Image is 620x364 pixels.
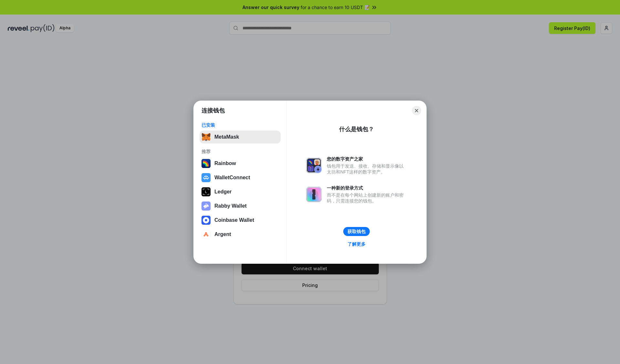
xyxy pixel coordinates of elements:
[201,122,279,128] div: 已安装
[347,241,366,247] div: 了解更多
[201,107,225,114] h1: 连接钱包
[201,159,211,168] img: svg+xml,%3Csvg%20width%3D%22120%22%20height%3D%22120%22%20viewBox%3D%220%200%20120%20120%22%20fil...
[200,185,281,198] button: Ledger
[412,106,421,115] button: Close
[201,173,211,182] img: svg+xml,%3Csvg%20width%3D%2228%22%20height%3D%2228%22%20viewBox%3D%220%200%2028%2028%22%20fill%3D...
[344,240,369,248] a: 了解更多
[214,175,250,181] div: WalletConnect
[201,187,211,196] img: svg+xml,%3Csvg%20xmlns%3D%22http%3A%2F%2Fwww.w3.org%2F2000%2Fsvg%22%20width%3D%2228%22%20height%3...
[214,161,236,166] div: Rainbow
[214,189,232,195] div: Ledger
[306,158,322,173] img: svg+xml,%3Csvg%20xmlns%3D%22http%3A%2F%2Fwww.w3.org%2F2000%2Fsvg%22%20fill%3D%22none%22%20viewBox...
[200,171,281,184] button: WalletConnect
[327,163,407,175] div: 钱包用于发送、接收、存储和显示像以太坊和NFT这样的数字资产。
[200,131,281,143] button: MetaMask
[200,214,281,227] button: Coinbase Wallet
[343,227,370,236] button: 获取钱包
[201,149,279,154] div: 推荐
[327,192,407,204] div: 而不是在每个网站上创建新的账户和密码，只需连接您的钱包。
[214,134,239,140] div: MetaMask
[327,185,407,191] div: 一种新的登录方式
[201,202,211,211] img: svg+xml,%3Csvg%20xmlns%3D%22http%3A%2F%2Fwww.w3.org%2F2000%2Fsvg%22%20fill%3D%22none%22%20viewBox...
[339,125,374,133] div: 什么是钱包？
[214,217,254,223] div: Coinbase Wallet
[347,229,366,234] div: 获取钱包
[200,228,281,241] button: Argent
[201,216,211,225] img: svg+xml,%3Csvg%20width%3D%2228%22%20height%3D%2228%22%20viewBox%3D%220%200%2028%2028%22%20fill%3D...
[214,231,231,237] div: Argent
[200,157,281,170] button: Rainbow
[214,203,247,209] div: Rabby Wallet
[306,187,322,202] img: svg+xml,%3Csvg%20xmlns%3D%22http%3A%2F%2Fwww.w3.org%2F2000%2Fsvg%22%20fill%3D%22none%22%20viewBox...
[201,133,211,142] img: svg+xml,%3Csvg%20fill%3D%22none%22%20height%3D%2233%22%20viewBox%3D%220%200%2035%2033%22%20width%...
[201,230,211,239] img: svg+xml,%3Csvg%20width%3D%2228%22%20height%3D%2228%22%20viewBox%3D%220%200%2028%2028%22%20fill%3D...
[200,200,281,212] button: Rabby Wallet
[327,156,407,162] div: 您的数字资产之家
